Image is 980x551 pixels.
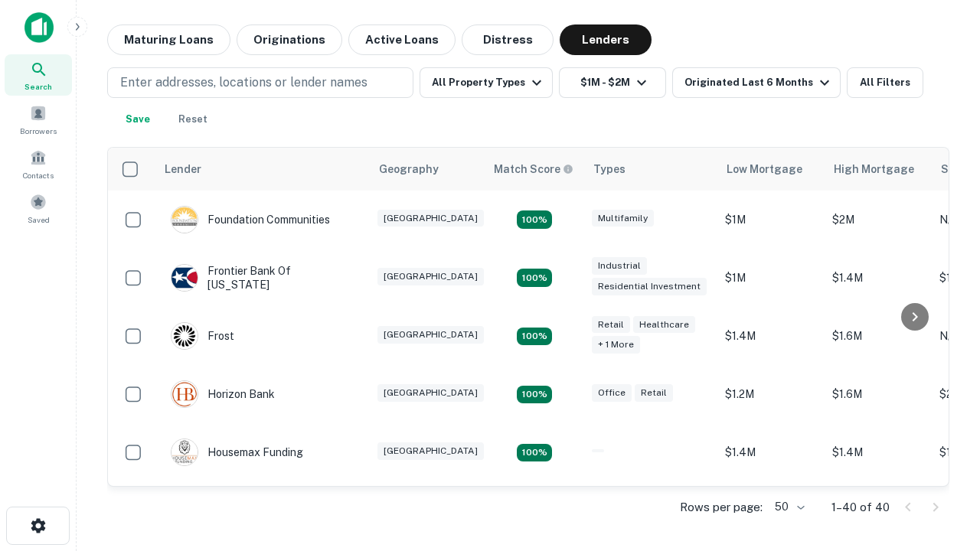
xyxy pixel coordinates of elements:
[717,481,825,540] td: $1.4M
[171,264,354,292] div: Frontier Bank Of [US_STATE]
[377,210,484,227] div: [GEOGRAPHIC_DATA]
[377,268,484,285] div: [GEOGRAPHIC_DATA]
[517,444,552,462] div: Matching Properties: 4, hasApolloMatch: undefined
[717,191,825,249] td: $1M
[377,384,484,402] div: [GEOGRAPHIC_DATA]
[171,381,198,407] img: picture
[5,99,72,140] a: Borrowers
[5,54,72,96] a: Search
[20,125,57,137] span: Borrowers
[237,24,342,55] button: Originations
[831,498,890,517] p: 1–40 of 40
[377,442,484,460] div: [GEOGRAPHIC_DATA]
[834,160,914,178] div: High Mortgage
[120,73,367,92] p: Enter addresses, locations or lender names
[592,384,632,402] div: Office
[559,67,666,98] button: $1M - $2M
[593,160,626,178] div: Types
[592,316,630,334] div: Retail
[155,148,370,191] th: Lender
[28,214,50,226] span: Saved
[168,104,217,135] button: Reset
[113,104,162,135] button: Save your search to get updates of matches that match your search criteria.
[494,161,573,178] div: Capitalize uses an advanced AI algorithm to match your search with the best lender. The match sco...
[171,439,198,465] img: picture
[517,269,552,287] div: Matching Properties: 4, hasApolloMatch: undefined
[717,249,825,307] td: $1M
[377,326,484,344] div: [GEOGRAPHIC_DATA]
[5,187,72,229] a: Saved
[825,481,932,540] td: $1.6M
[847,67,923,98] button: All Filters
[903,380,980,453] iframe: Chat Widget
[592,257,647,275] div: Industrial
[635,384,673,402] div: Retail
[825,191,932,249] td: $2M
[107,24,230,55] button: Maturing Loans
[171,206,330,233] div: Foundation Communities
[5,143,72,184] a: Contacts
[494,161,570,178] h6: Match Score
[825,148,932,191] th: High Mortgage
[348,24,456,55] button: Active Loans
[171,380,275,408] div: Horizon Bank
[592,278,707,295] div: Residential Investment
[485,148,584,191] th: Capitalize uses an advanced AI algorithm to match your search with the best lender. The match sco...
[717,307,825,365] td: $1.4M
[684,73,834,92] div: Originated Last 6 Months
[592,336,640,354] div: + 1 more
[825,423,932,481] td: $1.4M
[171,322,234,350] div: Frost
[171,207,198,233] img: picture
[171,323,198,349] img: picture
[171,439,303,466] div: Housemax Funding
[680,498,763,517] p: Rows per page:
[717,148,825,191] th: Low Mortgage
[592,210,654,227] div: Multifamily
[517,386,552,404] div: Matching Properties: 4, hasApolloMatch: undefined
[107,67,413,98] button: Enter addresses, locations or lender names
[769,496,807,518] div: 50
[825,307,932,365] td: $1.6M
[420,67,553,98] button: All Property Types
[517,210,552,229] div: Matching Properties: 4, hasApolloMatch: undefined
[24,12,54,43] img: capitalize-icon.png
[517,328,552,346] div: Matching Properties: 4, hasApolloMatch: undefined
[717,365,825,423] td: $1.2M
[24,80,52,93] span: Search
[23,169,54,181] span: Contacts
[560,24,652,55] button: Lenders
[584,148,717,191] th: Types
[462,24,554,55] button: Distress
[165,160,201,178] div: Lender
[171,265,198,291] img: picture
[379,160,439,178] div: Geography
[633,316,695,334] div: Healthcare
[717,423,825,481] td: $1.4M
[672,67,841,98] button: Originated Last 6 Months
[825,365,932,423] td: $1.6M
[825,249,932,307] td: $1.4M
[370,148,485,191] th: Geography
[727,160,802,178] div: Low Mortgage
